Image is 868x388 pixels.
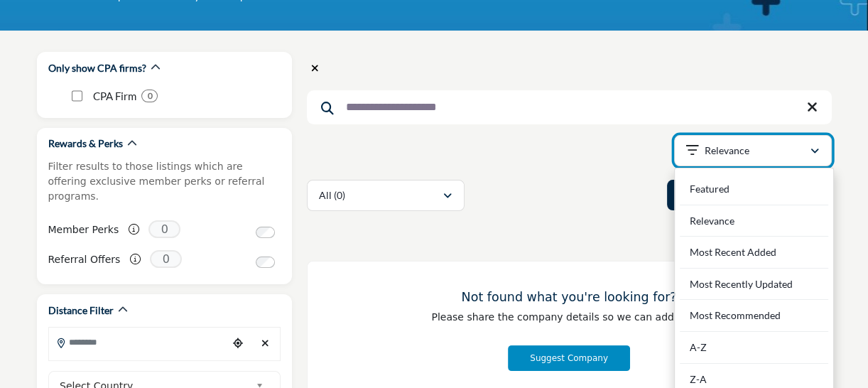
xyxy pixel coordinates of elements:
[530,353,608,363] span: Suggest Company
[307,90,832,124] input: Search Keyword
[147,91,152,101] b: 0
[49,328,228,356] input: Search Location
[680,269,828,301] div: Most Recently Updated
[680,300,828,332] div: Most Recommended
[48,61,146,75] h2: Only show CPA firms?
[48,217,119,242] label: Member Perks
[256,257,276,268] input: Switch to Referral Offers
[48,247,121,272] label: Referral Offers
[667,180,752,210] li: Card View
[148,220,180,238] span: 0
[311,63,319,73] i: Clear search location
[680,237,828,269] div: Most Recent Added
[431,311,706,323] span: Please share the company details so we can add them:
[336,290,803,305] h3: Not found what you're looking for?
[680,173,828,205] div: Featured
[680,332,828,364] div: A-Z
[48,303,114,318] h2: Distance Filter
[680,205,828,237] div: Relevance
[307,180,465,211] button: All (0)
[255,328,276,359] div: Clear search location
[141,90,158,102] div: 0 Results For CPA Firm
[48,136,123,151] h2: Rewards & Perks
[48,159,281,204] p: Filter results to those listings which are offering exclusive member perks or referral programs.
[674,135,832,166] button: Relevance
[227,328,248,359] div: Choose your current location
[319,188,345,203] p: All (0)
[150,250,182,268] span: 0
[72,90,83,102] input: CPA Firm checkbox
[705,144,749,158] p: Relevance
[508,345,630,371] button: Suggest Company
[92,88,136,104] p: CPA Firm: CPA Firm
[256,227,276,238] input: Switch to Member Perks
